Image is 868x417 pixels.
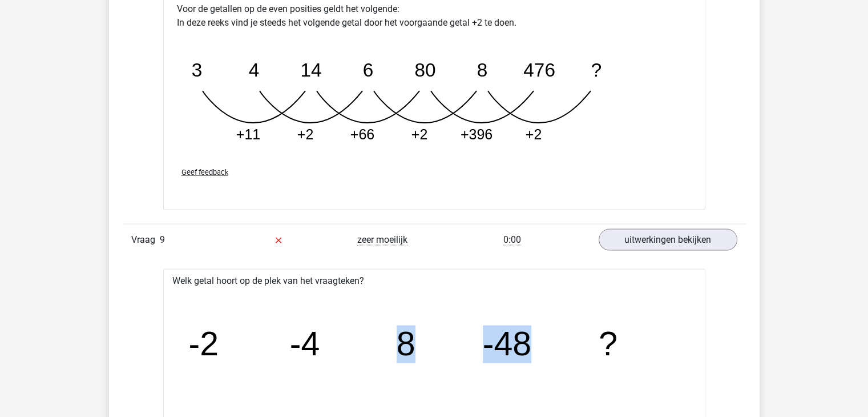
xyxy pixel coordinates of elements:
tspan: -48 [482,326,531,363]
tspan: 6 [362,60,373,81]
tspan: +2 [525,126,542,142]
tspan: +11 [236,126,260,142]
span: 9 [160,234,165,245]
tspan: 3 [191,60,202,81]
tspan: +66 [350,126,374,142]
tspan: +2 [411,126,427,142]
tspan: ? [591,60,601,81]
tspan: 14 [300,60,321,81]
tspan: ? [599,326,617,363]
span: Geef feedback [181,168,228,177]
tspan: 80 [414,60,435,81]
a: uitwerkingen bekijken [599,229,737,251]
tspan: 8 [396,326,415,363]
span: zeer moeilijk [357,234,407,246]
span: 0:00 [503,234,521,246]
tspan: 4 [248,60,259,81]
tspan: 476 [523,60,555,81]
tspan: -2 [188,326,219,363]
span: Vraag [131,233,160,247]
tspan: 8 [477,60,487,81]
tspan: +396 [460,126,492,142]
tspan: -4 [289,326,320,363]
tspan: +2 [297,126,313,142]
